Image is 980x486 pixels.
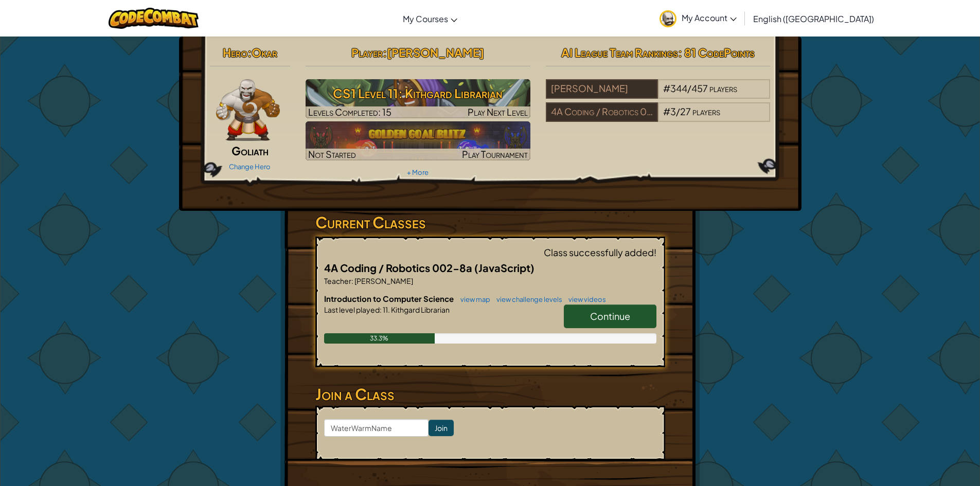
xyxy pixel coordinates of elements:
[216,79,280,141] img: goliath-pose.png
[546,79,658,99] div: [PERSON_NAME]
[390,305,450,314] span: Kithgard Librarian
[315,211,665,234] h3: Current Classes
[546,112,771,124] a: 4A Coding / Robotics 002-8a#3/27players
[663,105,670,117] span: #
[308,148,356,160] span: Not Started
[407,168,429,176] a: + More
[306,121,530,160] a: Not StartedPlay Tournament
[692,105,720,117] span: players
[670,82,687,94] span: 344
[324,419,429,437] input: <Enter Class Code>
[324,245,656,260] div: Class successfully added!
[247,45,252,60] span: :
[678,45,755,60] span: : 81 CodePoints
[468,106,528,118] span: Play Next Level
[676,105,680,117] span: /
[351,276,353,285] span: :
[223,45,247,60] span: Hero
[455,295,490,303] a: view map
[670,105,676,117] span: 3
[691,82,708,94] span: 457
[546,89,771,101] a: [PERSON_NAME]#344/457players
[306,79,530,118] img: CS1 Level 11: Kithgard Librarian
[383,45,387,60] span: :
[353,276,413,285] span: [PERSON_NAME]
[403,13,448,24] span: My Courses
[660,10,676,27] img: avatar
[351,45,383,60] span: Player
[748,5,879,32] a: English ([GEOGRAPHIC_DATA])
[387,45,484,60] span: [PERSON_NAME]
[546,102,658,122] div: 4A Coding / Robotics 002-8a
[324,333,435,344] div: 33.3%
[382,305,390,314] span: 11.
[682,12,737,23] span: My Account
[324,305,380,314] span: Last level played
[462,148,528,160] span: Play Tournament
[663,82,670,94] span: #
[231,143,269,158] span: Goliath
[491,295,562,303] a: view challenge levels
[561,45,678,60] span: AI League Team Rankings
[324,294,455,303] span: Introduction to Computer Science
[474,261,534,274] span: (JavaScript)
[306,79,530,118] a: Play Next Level
[252,45,277,60] span: Okar
[654,2,742,34] a: My Account
[680,105,691,117] span: 27
[753,13,874,24] span: English ([GEOGRAPHIC_DATA])
[324,261,474,274] span: 4A Coding / Robotics 002-8a
[709,82,737,94] span: players
[306,121,530,160] img: Golden Goal
[380,305,382,314] span: :
[306,82,530,105] h3: CS1 Level 11: Kithgard Librarian
[687,82,691,94] span: /
[590,310,630,322] span: Continue
[229,163,271,171] a: Change Hero
[109,8,199,29] img: CodeCombat logo
[563,295,606,303] a: view videos
[429,420,454,436] input: Join
[308,106,391,118] span: Levels Completed: 15
[315,383,665,406] h3: Join a Class
[398,5,462,32] a: My Courses
[324,276,351,285] span: Teacher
